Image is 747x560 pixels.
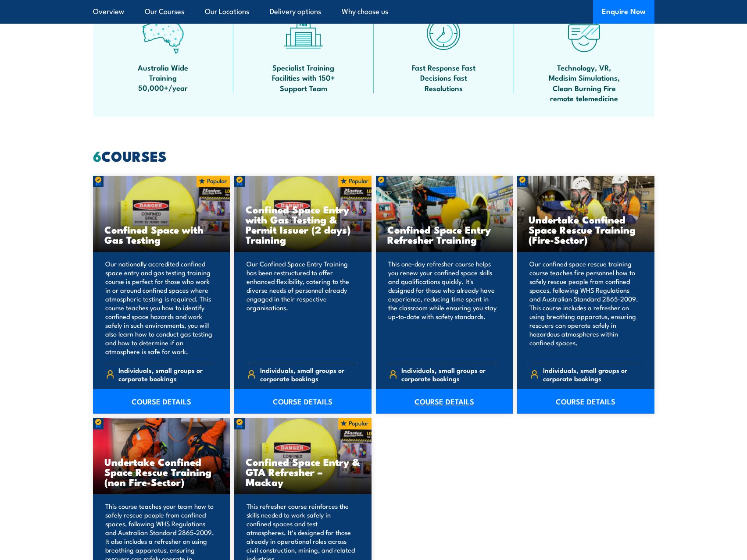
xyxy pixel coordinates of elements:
h2: COURSES [93,149,654,162]
span: Fast Response Fast Decisions Fast Resolutions [404,62,483,93]
span: Technology, VR, Medisim Simulations, Clean Burning Fire remote telemedicine [545,62,624,103]
p: This one-day refresher course helps you renew your confined space skills and qualifications quick... [388,259,498,356]
a: COURSE DETAILS [93,389,230,414]
a: COURSE DETAILS [234,389,372,414]
span: Individuals, small groups or corporate bookings [401,366,498,383]
h3: Confined Space Entry Refresher Training [387,224,502,245]
img: fast-icon [423,12,465,54]
span: Specialist Training Facilities with 150+ Support Team [264,62,343,93]
h3: Confined Space with Gas Testing [104,224,219,245]
span: Individuals, small groups or corporate bookings [260,366,357,383]
h3: Undertake Confined Space Rescue Training (non Fire-Sector) [104,457,219,487]
span: Individuals, small groups or corporate bookings [543,366,640,383]
strong: 6 [93,145,101,167]
h3: Undertake Confined Space Rescue Training (Fire-Sector) [529,214,643,245]
img: facilities-icon [282,12,324,54]
span: Individuals, small groups or corporate bookings [118,366,215,383]
h3: Confined Space Entry & GTA Refresher – Mackay [246,457,360,487]
p: Our Confined Space Entry Training has been restructured to offer enhanced flexibility, catering t... [247,259,357,356]
a: COURSE DETAILS [517,389,654,414]
p: Our confined space rescue training course teaches fire personnel how to safely rescue people from... [529,259,640,356]
p: Our nationally accredited confined space entry and gas testing training course is perfect for tho... [105,259,215,356]
img: auswide-icon [142,12,184,54]
h3: Confined Space Entry with Gas Testing & Permit Issuer (2 days) Training [246,204,360,245]
img: tech-icon [563,12,605,54]
a: COURSE DETAILS [376,389,513,414]
span: Australia Wide Training 50,000+/year [124,62,203,93]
